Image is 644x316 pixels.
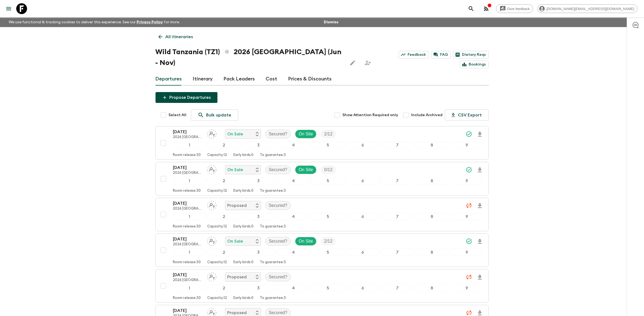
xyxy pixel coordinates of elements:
div: 9 [450,142,483,149]
div: 9 [450,177,483,184]
p: Capacity: 12 [207,260,227,265]
span: Assign pack leader [207,238,216,243]
p: Room release: 30 [173,153,201,157]
button: [DATE]2026 [GEOGRAPHIC_DATA] (Jun - Nov)Assign pack leaderProposedSecured?123456789Room release:3... [156,269,489,303]
p: Early birds: 0 [234,153,254,157]
p: Room release: 30 [173,224,201,229]
div: Secured? [265,165,291,174]
p: 2 / 12 [324,131,332,137]
div: 8 [416,177,448,184]
svg: Download Onboarding [477,238,483,245]
p: [DATE] [173,236,203,242]
a: All itineraries [156,31,196,42]
button: [DATE]2026 [GEOGRAPHIC_DATA] (Jun - Nov)Assign pack leaderOn SaleSecured?On SiteTrip Fill12345678... [156,233,489,267]
button: [DATE]2026 [GEOGRAPHIC_DATA] (Jun - Nov)Assign pack leaderOn SaleSecured?On SiteTrip Fill12345678... [156,162,489,196]
div: 1 [173,213,206,220]
div: 7 [381,177,414,184]
div: On Site [295,165,316,174]
a: Cost [266,73,278,86]
div: 4 [277,249,309,256]
a: Feedback [399,51,429,58]
p: Early birds: 0 [234,260,254,265]
div: 3 [242,177,275,184]
a: Pack Leaders [224,73,255,86]
svg: Unable to sync - Check prices and secured [466,274,472,280]
p: 2026 [GEOGRAPHIC_DATA] (Jun - Nov) [173,171,203,175]
div: Secured? [265,237,291,246]
div: 5 [312,249,344,256]
button: [DATE]2026 [GEOGRAPHIC_DATA] (Jun - Nov)Assign pack leaderOn SaleSecured?On SiteTrip Fill12345678... [156,126,489,160]
p: On Site [299,131,313,137]
p: To guarantee: 3 [260,224,286,229]
div: 4 [277,213,309,220]
span: Assign pack leader [207,310,216,314]
div: 2 [208,285,240,292]
p: Capacity: 12 [207,153,227,157]
svg: Synced Successfully [466,131,472,137]
div: 4 [277,285,309,292]
span: Assign pack leader [207,167,216,171]
p: 0 / 12 [324,167,332,173]
p: Secured? [269,238,288,245]
p: [DATE] [173,200,203,207]
span: Show Attention Required only [343,112,398,118]
div: On Site [295,237,316,246]
div: Secured? [265,273,291,281]
svg: Download Onboarding [477,167,483,173]
a: Departures [156,73,182,86]
p: To guarantee: 3 [260,260,286,265]
a: Bookings [460,61,489,68]
p: 2026 [GEOGRAPHIC_DATA] (Jun - Nov) [173,242,203,247]
p: [DATE] [173,164,203,171]
a: Prices & Discounts [288,73,332,86]
p: On Sale [227,238,243,245]
div: 1 [173,285,206,292]
p: [DATE] [173,272,203,278]
div: [DOMAIN_NAME][EMAIL_ADDRESS][DOMAIN_NAME] [537,4,638,13]
div: 2 [208,177,240,184]
p: Room release: 30 [173,189,201,193]
p: Secured? [269,131,288,137]
a: Itinerary [193,73,213,86]
p: Early birds: 0 [234,224,254,229]
div: 6 [346,142,379,149]
button: Dismiss [322,18,340,26]
a: FAQ [431,51,451,58]
p: Bulk update [206,112,232,118]
a: Dietary Reqs [453,51,489,58]
a: Give feedback [496,4,533,13]
p: Proposed [227,202,247,209]
p: All itineraries [166,34,193,40]
button: CSV Export [445,109,489,121]
div: 8 [416,213,448,220]
span: Give feedback [504,7,533,11]
div: 9 [450,285,483,292]
div: 8 [416,249,448,256]
p: Capacity: 12 [207,296,227,300]
p: Early birds: 0 [234,189,254,193]
a: Privacy Policy [137,20,163,24]
p: On Sale [227,131,243,137]
button: search adventures [466,3,477,14]
button: Edit this itinerary [347,57,358,68]
span: Include Archived [411,112,443,118]
div: Trip Fill [321,165,336,174]
p: Proposed [227,274,247,280]
div: 6 [346,285,379,292]
h1: Wild Tanzania (TZ1) 2026 [GEOGRAPHIC_DATA] (Jun - Nov) [156,47,343,68]
p: [DATE] [173,307,203,314]
p: To guarantee: 3 [260,153,286,157]
p: To guarantee: 3 [260,296,286,300]
p: On Sale [227,167,243,173]
div: 7 [381,142,414,149]
div: 3 [242,213,275,220]
p: 2 / 12 [324,238,332,245]
div: 9 [450,213,483,220]
p: Capacity: 12 [207,189,227,193]
div: 3 [242,249,275,256]
div: 2 [208,213,240,220]
span: Assign pack leader [207,131,216,135]
p: Proposed [227,310,247,316]
div: 6 [346,249,379,256]
p: Capacity: 12 [207,224,227,229]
